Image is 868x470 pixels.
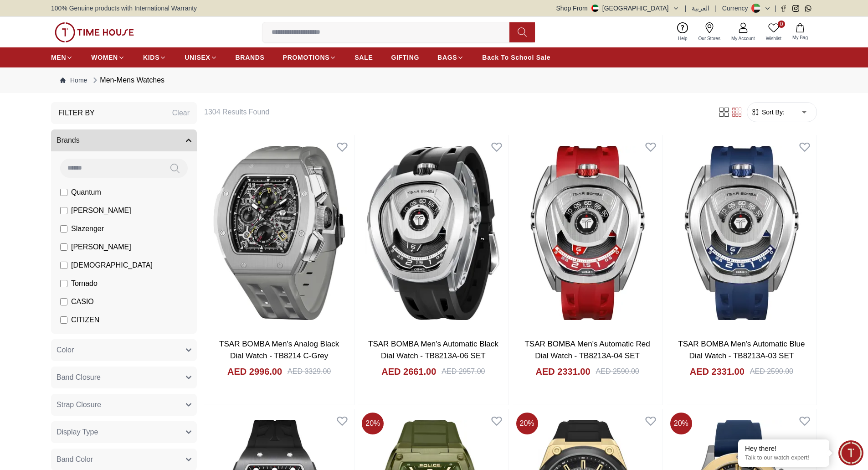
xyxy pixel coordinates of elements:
[51,67,817,93] nav: Breadcrumb
[236,49,265,66] a: BRANDS
[673,21,693,44] a: Help
[283,53,330,62] span: PROMOTIONS
[60,189,67,196] input: Quantum
[55,22,134,42] img: ...
[227,365,282,378] h4: AED 2996.00
[56,454,93,465] span: Band Color
[91,53,118,62] span: WOMEN
[693,21,726,44] a: Our Stores
[381,365,436,378] h4: AED 2661.00
[56,135,80,146] span: Brands
[695,35,724,42] span: Our Stores
[60,76,87,85] a: Home
[143,49,166,66] a: KIDS
[91,75,164,86] div: Men-Mens Watches
[71,333,97,344] span: GUESS
[789,34,812,41] span: My Bag
[678,340,805,360] a: TSAR BOMBA Men's Automatic Blue Dial Watch - TB8213A-03 SET
[185,49,217,66] a: UNISEX
[535,365,590,378] h4: AED 2331.00
[60,298,67,305] input: CASIO
[362,413,384,434] span: 20 %
[728,35,759,42] span: My Account
[204,107,707,118] h6: 1304 Results Found
[236,53,265,62] span: BRANDS
[58,108,95,119] h3: Filter By
[368,340,498,360] a: TSAR BOMBA Men's Automatic Black Dial Watch - TB8213A-06 SET
[685,4,687,13] span: |
[760,21,787,44] a: 0Wishlist
[722,4,752,13] div: Currency
[762,35,785,42] span: Wishlist
[56,427,98,438] span: Display Type
[354,49,373,66] a: SALE
[745,454,822,462] p: Talk to our watch expert!
[516,413,538,434] span: 20 %
[482,49,550,66] a: Back To School Sale
[60,262,67,269] input: [DEMOGRAPHIC_DATA]
[56,345,74,356] span: Color
[358,135,508,331] img: TSAR BOMBA Men's Automatic Black Dial Watch - TB8213A-06 SET
[591,5,599,12] img: United Arab Emirates
[91,49,125,66] a: WOMEN
[690,365,745,378] h4: AED 2331.00
[760,108,785,117] span: Sort By:
[792,5,799,12] a: Instagram
[667,135,817,331] img: TSAR BOMBA Men's Automatic Blue Dial Watch - TB8213A-03 SET
[482,53,550,62] span: Back To School Sale
[143,53,159,62] span: KIDS
[750,366,793,377] div: AED 2590.00
[51,394,197,416] button: Strap Closure
[391,53,419,62] span: GIFTING
[71,296,94,307] span: CASIO
[787,21,813,43] button: My Bag
[56,372,101,383] span: Band Closure
[51,421,197,443] button: Display Type
[283,49,337,66] a: PROMOTIONS
[391,49,419,66] a: GIFTING
[204,135,354,331] img: TSAR BOMBA Men's Analog Black Dial Watch - TB8214 C-Grey
[670,413,692,434] span: 20 %
[288,366,331,377] div: AED 3329.00
[745,444,822,453] div: Hey there!
[51,367,197,388] button: Band Closure
[71,260,153,271] span: [DEMOGRAPHIC_DATA]
[60,243,67,251] input: [PERSON_NAME]
[437,53,457,62] span: BAGS
[51,339,197,361] button: Color
[71,223,104,234] span: Slazenger
[51,4,197,13] span: 100% Genuine products with International Warranty
[185,53,210,62] span: UNISEX
[556,4,679,13] button: Shop From[GEOGRAPHIC_DATA]
[751,108,785,117] button: Sort By:
[219,340,339,360] a: TSAR BOMBA Men's Analog Black Dial Watch - TB8214 C-Grey
[60,225,67,232] input: Slazenger
[838,440,863,465] div: Chat Widget
[71,315,99,325] span: CITIZEN
[51,53,66,62] span: MEN
[692,4,709,13] button: العربية
[442,366,485,377] div: AED 2957.00
[437,49,464,66] a: BAGS
[354,53,373,62] span: SALE
[71,205,131,216] span: [PERSON_NAME]
[60,316,67,324] input: CITIZEN
[172,108,190,119] div: Clear
[71,242,131,253] span: [PERSON_NAME]
[56,399,101,410] span: Strap Closure
[71,278,98,289] span: Tornado
[60,280,67,287] input: Tornado
[778,21,785,28] span: 0
[674,35,691,42] span: Help
[51,49,73,66] a: MEN
[513,135,663,331] img: TSAR BOMBA Men's Automatic Red Dial Watch - TB8213A-04 SET
[71,187,101,198] span: Quantum
[596,366,639,377] div: AED 2590.00
[715,4,717,13] span: |
[775,4,776,13] span: |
